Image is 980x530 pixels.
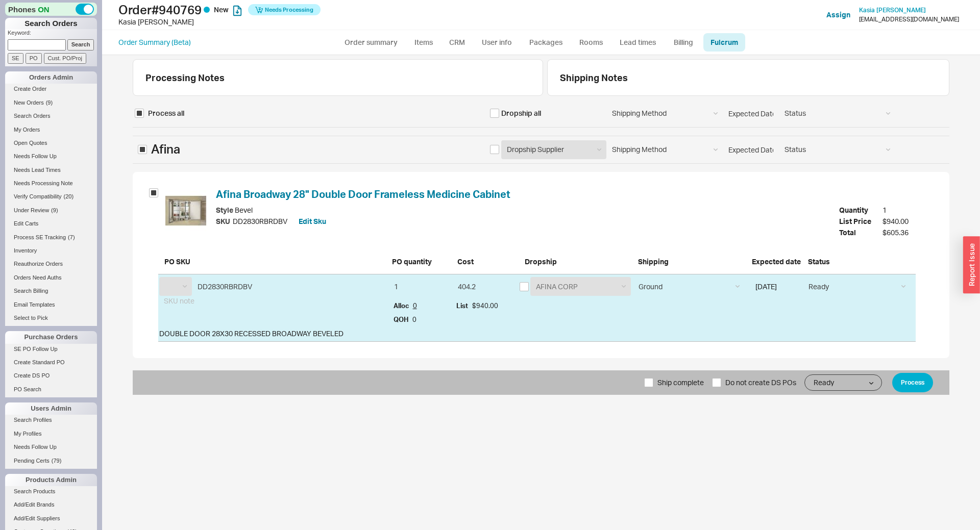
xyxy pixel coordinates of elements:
a: Search Orders [5,111,97,121]
input: Enter 2 letters [192,277,384,295]
input: Search [67,39,94,50]
input: PO [26,53,42,64]
a: CRM [442,33,472,52]
a: Order summary [337,33,405,52]
a: PO Search [5,384,97,395]
a: Rooms [572,33,610,52]
span: New Orders [14,99,44,106]
a: Add/Edit Brands [5,499,97,510]
a: Email Templates [5,299,97,310]
span: Quantity [839,205,880,216]
input: Process all [135,109,144,118]
div: Kasia [PERSON_NAME] [118,17,493,27]
div: Shipping Notes [560,72,945,83]
a: Needs Follow Up [5,442,97,452]
a: 0 [413,302,417,310]
span: Pending Certs [14,458,50,464]
span: Under Review [14,207,49,213]
div: Dropship [519,253,632,267]
a: Packages [522,33,570,52]
div: Expected date [746,253,802,267]
a: Edit Carts [5,218,97,229]
span: Ship complete [657,370,704,395]
input: Ship complete [644,378,653,387]
span: Style [216,206,233,214]
span: SKU [216,216,230,227]
a: Create Order [5,84,97,94]
a: Order Summary (Beta) [118,38,191,46]
span: 1 [883,205,916,216]
span: DD2830RBRDBV [233,216,287,227]
a: Add/Edit Suppliers [5,513,97,524]
a: Create DS PO [5,370,97,381]
a: Search Profiles [5,415,97,425]
input: Expected Date [723,140,779,159]
span: List Price [839,216,880,227]
span: ON [38,4,50,15]
a: Needs Lead Times [5,165,97,175]
span: ( 7 ) [68,234,75,240]
div: Status [802,253,916,267]
input: Do not create DS POs [712,378,721,387]
span: New [214,5,229,14]
input: SE [8,53,23,64]
span: Needs Processing [265,3,313,17]
button: Assign [826,10,850,20]
a: Reauthorize Orders [5,259,97,269]
button: Process [892,373,933,392]
a: Fulcrum [703,33,745,52]
span: Afina [151,141,180,158]
a: Needs Processing Note [5,178,97,189]
img: product [165,190,206,231]
a: Search Billing [5,286,97,296]
span: Do not create DS POs [725,370,796,395]
div: Purchase Orders [5,331,97,343]
div: [EMAIL_ADDRESS][DOMAIN_NAME] [859,16,959,23]
a: User info [474,33,520,52]
span: Needs Follow Up [14,153,57,159]
div: Phones [5,3,97,16]
span: Process all [148,108,184,118]
div: Products Admin [5,474,97,486]
input: Afina [138,145,147,154]
span: SKU note [159,293,199,308]
a: Open Quotes [5,138,97,148]
div: Shipping [632,253,746,267]
a: Afina Broadway 28" Double Door Frameless Medicine Cabinet [216,188,510,200]
input: Price [452,277,518,296]
a: Kasia [PERSON_NAME] [859,7,926,14]
span: Process SE Tracking [14,234,66,240]
span: ( 9 ) [51,207,58,213]
span: ( 79 ) [52,458,62,464]
span: ( 9 ) [46,99,53,106]
span: Verify Compatibility [14,193,62,199]
a: Select to Pick [5,313,97,323]
span: Needs Follow Up [14,444,57,450]
a: Create Standard PO [5,357,97,368]
button: Edit Sku [299,216,326,227]
input: Expected Date [723,104,779,123]
div: Cost [451,253,519,267]
p: Keyword: [8,29,97,39]
span: Bevel [235,206,253,214]
a: Verify Compatibility(20) [5,191,97,202]
a: New Orders(9) [5,97,97,108]
input: Cust. PO/Proj [44,53,86,64]
span: Process [901,376,924,389]
a: Pending Certs(79) [5,456,97,466]
div: Users Admin [5,402,97,415]
a: Search Products [5,486,97,497]
div: Dropship all [501,108,541,118]
div: 0 [394,316,446,323]
a: My Orders [5,124,97,135]
span: $605.36 [883,227,916,238]
h1: Search Orders [5,18,97,29]
a: Inventory [5,245,97,256]
a: Under Review(9) [5,205,97,216]
a: Needs Follow Up [5,151,97,162]
a: Process SE Tracking(7) [5,232,97,243]
div: PO SKU [158,253,386,267]
a: My Profiles [5,428,97,439]
h1: Order # 940769 [118,3,493,17]
span: Alloc [394,301,411,310]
